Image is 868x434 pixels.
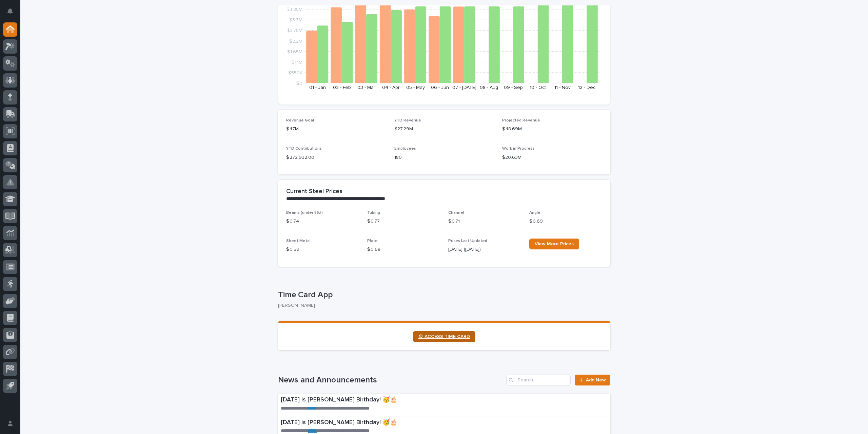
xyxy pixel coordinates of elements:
[575,375,610,385] a: Add New
[286,154,386,161] p: $ 272,932.00
[586,378,606,382] span: Add New
[502,126,602,133] p: $48.69M
[502,154,602,161] p: $20.63M
[286,147,322,151] span: YTD Contributions
[3,4,17,18] button: Notifications
[286,126,386,133] p: $47M
[357,85,375,90] text: 03 - Mar
[448,239,487,243] span: Prices Last Updated
[292,60,302,64] tspan: $1.1M
[278,290,608,300] p: Time Card App
[452,85,476,90] text: 07 - [DATE]
[281,396,512,404] p: [DATE] is [PERSON_NAME] Birthday! 🥳🎂
[448,246,521,253] p: [DATE] ([DATE])
[413,331,475,342] a: ⏲ ACCESS TIME CARD
[278,303,605,308] p: [PERSON_NAME]
[554,85,571,90] text: 11 - Nov
[367,246,440,253] p: $ 0.68
[367,239,378,243] span: Plate
[529,218,602,225] p: $ 0.69
[8,8,17,19] div: Notifications
[289,39,302,43] tspan: $2.2M
[394,118,421,122] span: YTD Revenue
[278,375,504,385] h1: News and Announcements
[530,85,546,90] text: 10 - Oct
[448,211,464,215] span: Channel
[288,70,302,75] tspan: $550K
[506,375,571,385] input: Search
[431,85,449,90] text: 06 - Jun
[281,419,510,427] p: [DATE] is [PERSON_NAME] Birthday! 🥳🎂
[367,211,380,215] span: Tubing
[448,218,521,225] p: $ 0.71
[480,85,498,90] text: 08 - Aug
[333,85,351,90] text: 02 - Feb
[309,85,326,90] text: 01 - Jan
[286,218,359,225] p: $ 0.74
[286,239,311,243] span: Sheet Metal
[289,18,302,22] tspan: $3.3M
[418,334,470,339] span: ⏲ ACCESS TIME CARD
[502,147,535,151] span: Work in Progress
[504,85,523,90] text: 09 - Sep
[529,239,579,249] a: View More Prices
[578,85,595,90] text: 12 - Dec
[286,211,323,215] span: Beams (under 55#)
[286,118,314,122] span: Revenue Goal
[502,118,540,122] span: Projected Revenue
[286,188,342,195] h2: Current Steel Prices
[394,126,494,133] p: $27.29M
[406,85,425,90] text: 05 - May
[382,85,400,90] text: 04 - Apr
[296,81,302,86] tspan: $0
[535,242,574,246] span: View More Prices
[367,218,440,225] p: $ 0.77
[287,7,302,12] tspan: $3.85M
[394,147,416,151] span: Employees
[287,49,302,54] tspan: $1.65M
[287,28,302,33] tspan: $2.75M
[394,154,494,161] p: 180
[529,211,540,215] span: Angle
[286,246,359,253] p: $ 0.59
